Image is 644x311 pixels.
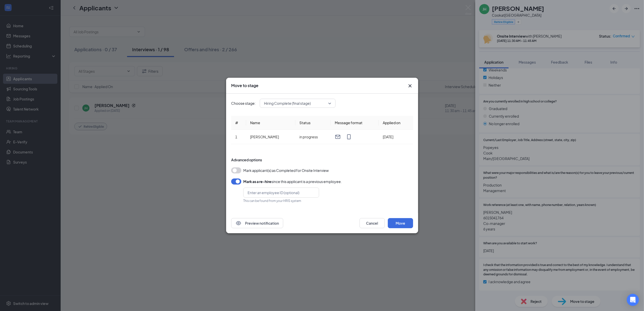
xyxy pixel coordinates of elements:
[331,116,379,130] th: Message format
[388,218,413,228] button: Move
[360,218,385,228] button: Cancel
[231,83,258,88] h3: Move to stage
[243,179,271,184] b: Mark as a re-hire
[378,130,413,144] td: [DATE]
[231,218,283,228] button: EyePreview notification
[627,294,639,306] div: Open Intercom Messenger
[231,116,246,130] th: #
[235,135,237,139] span: 1
[235,220,242,226] svg: Eye
[407,83,413,89] button: Close
[246,130,295,144] td: [PERSON_NAME]
[346,134,352,140] svg: MobileSms
[335,134,341,140] svg: Email
[378,116,413,130] th: Applied on
[407,83,413,89] svg: Cross
[295,116,330,130] th: Status
[243,167,329,173] span: Mark applicant(s) as Completed for Onsite Interview
[295,130,330,144] td: in progress
[243,178,342,185] div: since this applicant is a previous employee.
[243,188,319,198] input: Enter an employee ID (optional)
[264,99,311,107] span: Hiring Complete (final stage)
[231,100,256,106] span: Choose stage:
[246,116,295,130] th: Name
[231,157,413,162] div: Advanced options
[243,199,319,203] div: This can be found from your HRIS system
